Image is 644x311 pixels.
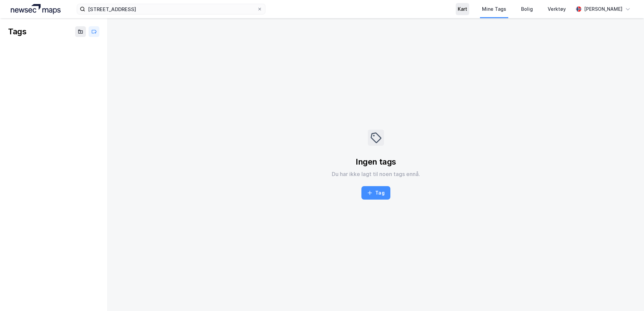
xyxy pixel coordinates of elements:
[610,279,644,311] div: Kontrollprogram for chat
[610,279,644,311] iframe: Chat Widget
[361,186,390,200] button: Tag
[584,5,622,13] div: [PERSON_NAME]
[85,4,257,14] input: Søk på adresse, matrikkel, gårdeiere, leietakere eller personer
[482,5,506,13] div: Mine Tags
[11,4,61,14] img: logo.a4113a55bc3d86da70a041830d287a7e.svg
[548,5,566,13] div: Verktøy
[458,5,467,13] div: Kart
[332,170,420,178] div: Du har ikke lagt til noen tags ennå.
[521,5,533,13] div: Bolig
[8,26,26,37] div: Tags
[356,157,396,167] div: Ingen tags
